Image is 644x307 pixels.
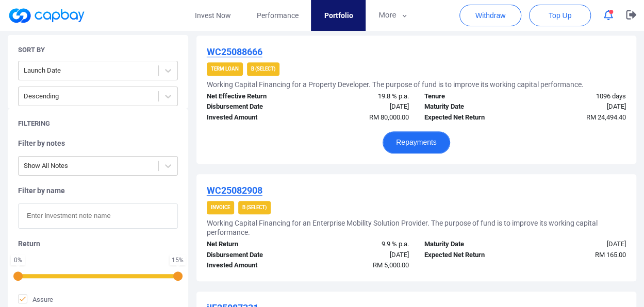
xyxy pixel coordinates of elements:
u: WC25088666 [207,46,262,57]
div: 9.9 % p.a. [308,239,417,250]
h5: Return [18,239,178,248]
div: [DATE] [308,250,417,261]
button: Repayments [383,131,450,153]
div: Maturity Date [416,101,525,112]
div: [DATE] [308,101,417,112]
strong: B (Select) [242,204,267,210]
span: Assure [18,294,53,304]
div: 19.8 % p.a. [308,91,417,102]
h5: Filter by name [18,186,178,195]
button: Top Up [529,5,591,26]
div: Expected Net Return [416,112,525,123]
div: Invested Amount [199,260,308,271]
div: Tenure [416,91,525,102]
strong: B (Select) [251,66,275,72]
strong: Invoice [211,204,230,210]
span: RM 24,494.40 [586,113,626,121]
div: 0 % [13,257,23,263]
span: RM 5,000.00 [372,261,408,269]
div: Disbursement Date [199,250,308,261]
span: Top Up [549,10,571,21]
div: Net Return [199,239,308,250]
div: Expected Net Return [416,250,525,261]
div: [DATE] [525,101,634,112]
h5: Working Capital Financing for a Property Developer. The purpose of fund is to improve its working... [207,80,584,89]
span: Performance [256,10,298,21]
button: Withdraw [459,5,521,26]
div: [DATE] [525,239,634,250]
h5: Working Capital Financing for an Enterprise Mobility Solution Provider. The purpose of fund is to... [207,218,626,237]
span: RM 80,000.00 [369,113,408,121]
div: Disbursement Date [199,101,308,112]
h5: Sort By [18,45,45,55]
span: RM 165.00 [595,251,626,259]
input: Enter investment note name [18,203,178,229]
h5: Filter by notes [18,139,178,148]
div: Invested Amount [199,112,308,123]
span: Portfolio [324,10,353,21]
strong: Term Loan [211,66,239,72]
div: Net Effective Return [199,91,308,102]
div: 15 % [172,257,184,263]
u: WC25082908 [207,185,262,196]
div: Maturity Date [416,239,525,250]
h5: Filtering [18,119,50,128]
div: 1096 days [525,91,634,102]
